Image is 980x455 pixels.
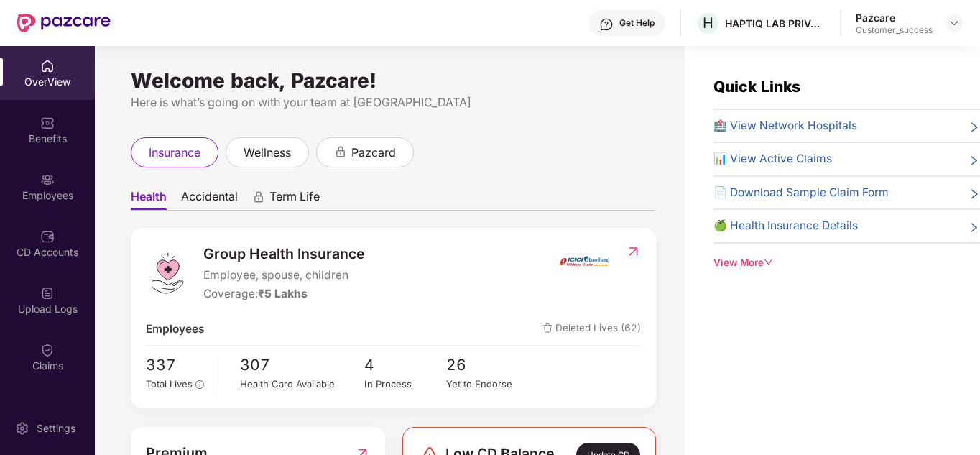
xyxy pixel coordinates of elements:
[17,14,111,32] img: New Pazcare Logo
[626,244,641,259] img: RedirectIcon
[146,353,208,377] span: 337
[764,257,774,267] span: down
[543,321,641,338] span: Deleted Lives (62)
[131,189,167,210] span: Health
[146,321,205,338] span: Employees
[969,220,980,234] span: right
[244,144,291,162] span: wellness
[40,173,55,187] img: svg+xml;base64,PHN2ZyBpZD0iRW1wbG95ZWVzIiB4bWxucz0iaHR0cDovL3d3dy53My5vcmcvMjAwMC9zdmciIHdpZHRoPS...
[15,421,29,436] img: svg+xml;base64,PHN2ZyBpZD0iU2V0dGluZy0yMHgyMCIgeG1sbnM9Imh0dHA6Ly93d3cudzMub3JnLzIwMDAvc3ZnIiB3aW...
[40,343,55,357] img: svg+xml;base64,PHN2ZyBpZD0iQ2xhaW0iIHhtbG5zPSJodHRwOi8vd3d3LnczLm9yZy8yMDAwL3N2ZyIgd2lkdGg9IjIwIi...
[713,78,800,96] span: Quick Links
[181,189,238,210] span: Accidental
[40,59,55,73] img: svg+xml;base64,PHN2ZyBpZD0iSG9tZSIgeG1sbnM9Imh0dHA6Ly93d3cudzMub3JnLzIwMDAvc3ZnIiB3aWR0aD0iMjAiIG...
[856,24,933,36] div: Customer_success
[351,144,396,162] span: pazcard
[32,421,80,436] div: Settings
[240,353,364,377] span: 307
[703,14,713,32] span: H
[195,380,204,389] span: info-circle
[543,323,553,333] img: deleteIcon
[131,75,656,86] div: Welcome back, Pazcare!
[446,353,529,377] span: 26
[713,184,889,201] span: 📄 Download Sample Claim Form
[713,217,858,234] span: 🍏 Health Insurance Details
[40,116,55,130] img: svg+xml;base64,PHN2ZyBpZD0iQmVuZWZpdHMiIHhtbG5zPSJodHRwOi8vd3d3LnczLm9yZy8yMDAwL3N2ZyIgd2lkdGg9Ij...
[969,187,980,201] span: right
[713,150,832,167] span: 📊 View Active Claims
[203,267,365,284] span: Employee, spouse, children
[713,117,857,134] span: 🏥 View Network Hospitals
[446,377,529,392] div: Yet to Endorse
[146,252,189,295] img: logo
[558,243,611,279] img: insurerIcon
[269,189,320,210] span: Term Life
[856,11,933,24] div: Pazcare
[146,378,193,390] span: Total Lives
[131,93,656,111] div: Here is what’s going on with your team at [GEOGRAPHIC_DATA]
[40,286,55,300] img: svg+xml;base64,PHN2ZyBpZD0iVXBsb2FkX0xvZ3MiIGRhdGEtbmFtZT0iVXBsb2FkIExvZ3MiIHhtbG5zPSJodHRwOi8vd3...
[364,377,447,392] div: In Process
[948,17,960,29] img: svg+xml;base64,PHN2ZyBpZD0iRHJvcGRvd24tMzJ4MzIiIHhtbG5zPSJodHRwOi8vd3d3LnczLm9yZy8yMDAwL3N2ZyIgd2...
[713,255,980,270] div: View More
[252,190,265,203] div: animation
[203,285,365,303] div: Coverage:
[599,17,614,32] img: svg+xml;base64,PHN2ZyBpZD0iSGVscC0zMngzMiIgeG1sbnM9Imh0dHA6Ly93d3cudzMub3JnLzIwMDAvc3ZnIiB3aWR0aD...
[203,243,365,265] span: Group Health Insurance
[969,120,980,134] span: right
[149,144,200,162] span: insurance
[258,287,308,300] span: ₹5 Lakhs
[334,145,347,158] div: animation
[40,229,55,244] img: svg+xml;base64,PHN2ZyBpZD0iQ0RfQWNjb3VudHMiIGRhdGEtbmFtZT0iQ0QgQWNjb3VudHMiIHhtbG5zPSJodHRwOi8vd3...
[364,353,447,377] span: 4
[619,17,655,29] div: Get Help
[725,17,826,30] div: HAPTIQ LAB PRIVATE LIMITED
[40,400,55,414] img: svg+xml;base64,PHN2ZyBpZD0iRW5kb3JzZW1lbnRzIiB4bWxucz0iaHR0cDovL3d3dy53My5vcmcvMjAwMC9zdmciIHdpZH...
[240,377,364,392] div: Health Card Available
[969,153,980,167] span: right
